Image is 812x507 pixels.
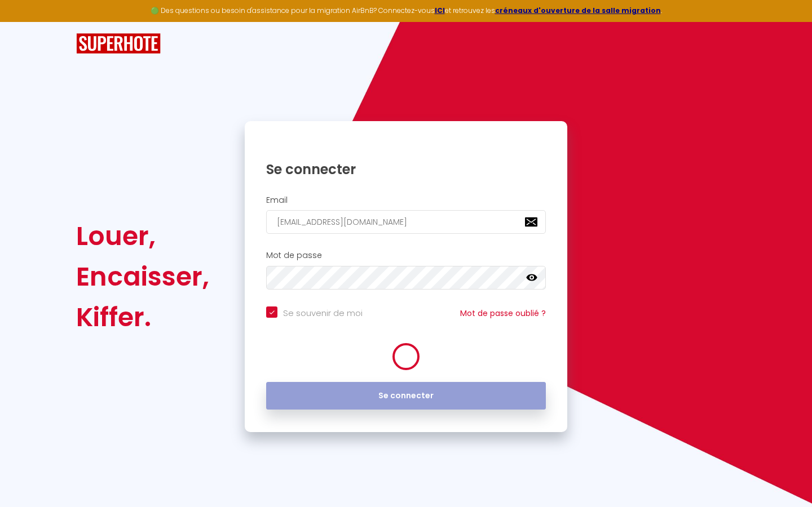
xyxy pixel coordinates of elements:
button: Se connecter [266,382,546,410]
a: créneaux d'ouverture de la salle migration [495,6,661,15]
a: Mot de passe oublié ? [460,308,546,319]
a: ICI [435,6,445,15]
h1: Se connecter [266,161,546,178]
div: Kiffer. [76,297,209,337]
h2: Mot de passe [266,251,546,260]
button: Ouvrir le widget de chat LiveChat [9,5,43,38]
div: Encaisser, [76,256,209,297]
input: Ton Email [266,210,546,234]
img: SuperHote logo [76,33,161,54]
div: Louer, [76,216,209,256]
h2: Email [266,195,546,205]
